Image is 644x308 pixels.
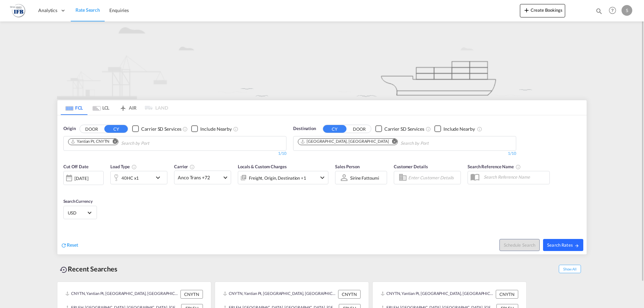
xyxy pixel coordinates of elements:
[110,171,167,184] div: 40HC x1icon-chevron-down
[408,173,459,183] input: Enter Customer Details
[70,139,111,144] div: Press delete to remove this chip.
[443,126,475,132] div: Include Nearby
[131,164,137,170] md-icon: icon-information-outline
[154,174,165,182] md-icon: icon-chevron-down
[88,100,114,115] md-tab-item: LCL
[249,173,306,183] div: Freight Origin Destination Factory Stuffing
[57,21,587,99] img: new-FCL.png
[63,171,104,185] div: [DATE]
[180,290,203,299] div: CNYTN
[61,100,88,115] md-tab-item: FCL
[595,7,603,17] div: icon-magnify
[57,115,587,254] div: OriginDOOR CY Checkbox No InkUnchecked: Search for CY (Container Yard) services for all selected ...
[559,265,581,273] span: Show All
[293,151,516,157] div: 1/10
[119,104,127,109] md-icon: icon-airplane
[375,125,424,132] md-checkbox: Checkbox No Ink
[300,139,390,144] div: Press delete to remove this chip.
[547,242,579,248] span: Search Rates
[63,125,75,132] span: Origin
[75,7,100,13] span: Rate Search
[141,126,181,132] div: Carrier SD Services
[132,125,181,132] md-checkbox: Checkbox No Ink
[387,139,397,145] button: Remove
[104,125,128,133] button: CY
[61,242,67,248] md-icon: icon-refresh
[384,126,424,132] div: Carrier SD Services
[381,290,494,299] div: CNYTN, Yantian Pt, China, Greater China & Far East Asia, Asia Pacific
[67,208,93,218] md-select: Select Currency: $ USDUnited States Dollar
[57,261,120,276] div: Recent Searches
[335,164,360,169] span: Sales Person
[575,243,579,248] md-icon: icon-arrow-right
[400,138,464,149] input: Chips input.
[300,139,389,144] div: Le Havre, FRLEH
[191,125,232,132] md-checkbox: Checkbox No Ink
[63,151,286,157] div: 1/10
[293,125,316,132] span: Destination
[523,6,531,14] md-icon: icon-plus 400-fg
[61,242,78,249] div: icon-refreshReset
[61,100,168,115] md-pagination-wrapper: Use the left and right arrow keys to navigate between tabs
[65,290,179,299] div: CNYTN, Yantian Pt, China, Greater China & Far East Asia, Asia Pacific
[350,175,379,181] div: Sirine Fattoumi
[480,172,549,182] input: Search Reference Name
[394,164,428,169] span: Customer Details
[434,125,475,132] md-checkbox: Checkbox No Ink
[520,4,565,17] button: icon-plus 400-fgCreate Bookings
[68,210,87,216] span: USD
[426,126,431,132] md-icon: Unchecked: Search for CY (Container Yard) services for all selected carriers.Checked : Search for...
[121,138,185,149] input: Chips input.
[63,184,68,193] md-datepicker: Select
[67,242,78,248] span: Reset
[121,173,139,183] div: 40HC x1
[38,7,57,14] span: Analytics
[190,164,195,170] md-icon: The selected Trucker/Carrierwill be displayed in the rate results If the rates are from another f...
[200,126,232,132] div: Include Nearby
[607,5,622,17] div: Help
[477,126,482,132] md-icon: Unchecked: Ignores neighbouring ports when fetching rates.Checked : Includes neighbouring ports w...
[350,173,380,183] md-select: Sales Person: Sirine Fattoumi
[110,164,137,169] span: Load Type
[297,136,467,149] md-chips-wrap: Chips container. Use arrow keys to select chips.
[10,3,25,18] img: de31bbe0256b11eebba44b54815f083d.png
[63,199,93,204] span: Search Currency
[70,139,109,144] div: Yantian Pt, CNYTN
[607,5,618,16] span: Help
[347,125,371,133] button: DOOR
[595,7,603,15] md-icon: icon-magnify
[80,125,103,133] button: DOOR
[108,139,118,145] button: Remove
[516,164,521,170] md-icon: Your search will be saved by the below given name
[60,266,68,274] md-icon: icon-backup-restore
[114,100,141,115] md-tab-item: AIR
[622,5,632,16] div: S
[182,126,188,132] md-icon: Unchecked: Search for CY (Container Yard) services for all selected carriers.Checked : Search for...
[468,164,521,169] span: Search Reference Name
[323,125,346,133] button: CY
[543,239,583,251] button: Search Ratesicon-arrow-right
[109,7,129,13] span: Enquiries
[318,174,326,182] md-icon: icon-chevron-down
[238,164,287,169] span: Locals & Custom Charges
[496,290,518,299] div: CNYTN
[233,126,238,132] md-icon: Unchecked: Ignores neighbouring ports when fetching rates.Checked : Includes neighbouring ports w...
[174,164,195,169] span: Carrier
[338,290,361,299] div: CNYTN
[223,290,336,299] div: CNYTN, Yantian Pt, China, Greater China & Far East Asia, Asia Pacific
[74,175,88,181] div: [DATE]
[178,174,221,181] span: Anco Trans +72
[63,164,89,169] span: Cut Off Date
[67,136,187,149] md-chips-wrap: Chips container. Use arrow keys to select chips.
[499,239,540,251] button: Note: By default Schedule search will only considerorigin ports, destination ports and cut off da...
[238,171,328,184] div: Freight Origin Destination Factory Stuffingicon-chevron-down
